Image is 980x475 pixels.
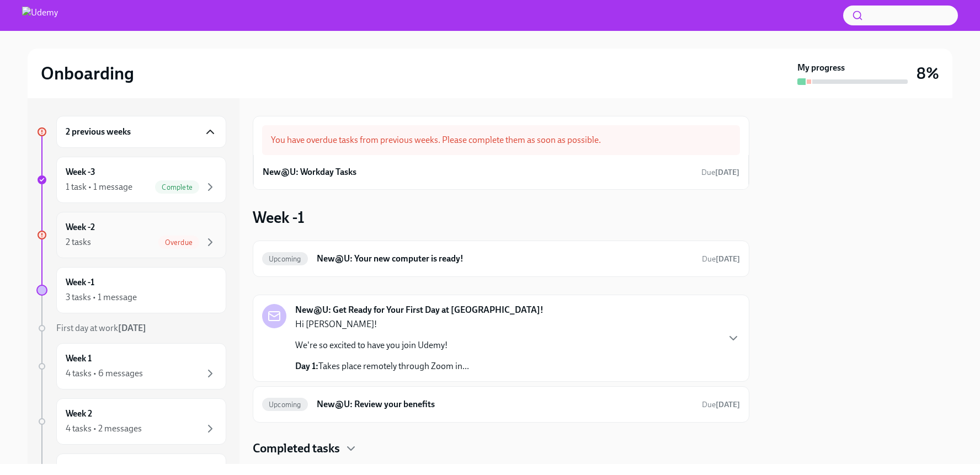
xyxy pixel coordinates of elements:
p: Hi [PERSON_NAME]! [295,318,469,330]
h6: New@U: Workday Tasks [263,166,356,178]
a: UpcomingNew@U: Review your benefitsDue[DATE] [262,396,740,413]
p: We're so excited to have you join Udemy! [295,339,469,351]
span: Overdue [158,238,199,247]
a: Week 14 tasks • 6 messages [36,343,226,389]
div: Completed tasks [253,440,749,457]
p: Takes place remotely through Zoom in... [295,360,469,372]
h3: Week -1 [253,207,305,227]
span: Due [701,168,739,177]
a: Week -13 tasks • 1 message [36,267,226,313]
strong: My progress [797,62,845,74]
span: Complete [155,183,199,191]
h6: Week 2 [66,408,92,420]
div: 4 tasks • 2 messages [66,423,142,435]
h6: New@U: Your new computer is ready! [317,253,693,265]
h6: Week 3 [66,463,93,475]
h6: 2 previous weeks [66,126,131,138]
h4: Completed tasks [253,440,340,457]
span: October 13th, 2025 11:00 [702,399,740,410]
a: Week -22 tasksOverdue [36,212,226,258]
a: First day at work[DATE] [36,322,226,334]
a: Week 24 tasks • 2 messages [36,398,226,445]
h2: Onboarding [41,62,134,84]
span: Upcoming [262,401,308,409]
h3: 8% [917,63,939,83]
h6: New@U: Review your benefits [317,398,693,410]
h6: Week -2 [66,221,95,233]
span: First day at work [56,323,146,333]
div: You have overdue tasks from previous weeks. Please complete them as soon as possible. [262,125,740,155]
strong: [DATE] [118,323,146,333]
span: September 29th, 2025 11:00 [701,167,739,178]
div: 3 tasks • 1 message [66,291,137,303]
span: October 4th, 2025 14:00 [702,254,740,264]
span: Upcoming [262,255,308,263]
span: Due [702,254,740,264]
div: 2 tasks [66,236,91,248]
img: Udemy [22,7,58,24]
a: Week -31 task • 1 messageComplete [36,157,226,203]
a: UpcomingNew@U: Your new computer is ready!Due[DATE] [262,250,740,268]
div: 4 tasks • 6 messages [66,367,143,380]
a: New@U: Workday TasksDue[DATE] [263,164,739,180]
h6: Week -1 [66,276,94,289]
strong: [DATE] [715,168,739,177]
strong: Day 1: [295,361,318,371]
strong: New@U: Get Ready for Your First Day at [GEOGRAPHIC_DATA]! [295,304,544,316]
h6: Week -3 [66,166,95,178]
div: 2 previous weeks [56,116,226,148]
h6: Week 1 [66,353,92,365]
strong: [DATE] [716,254,740,264]
div: 1 task • 1 message [66,181,132,193]
strong: [DATE] [716,400,740,409]
span: Due [702,400,740,409]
